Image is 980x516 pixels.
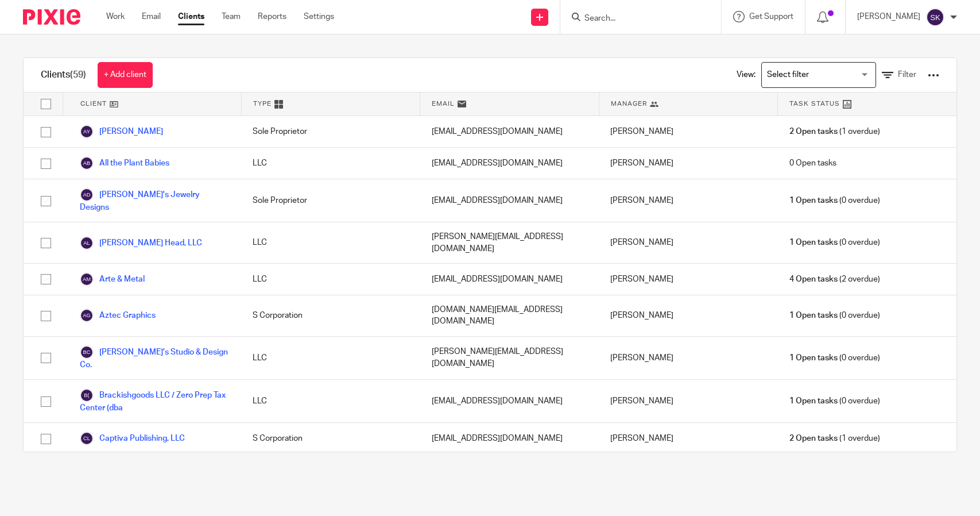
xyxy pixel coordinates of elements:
a: All the Plant Babies [80,156,169,170]
img: svg%3E [80,432,94,445]
input: Select all [35,93,57,115]
span: (0 overdue) [789,310,880,321]
img: svg%3E [80,156,94,170]
span: Task Status [789,99,840,109]
a: Work [106,11,125,22]
a: [PERSON_NAME] [80,125,163,138]
div: [DOMAIN_NAME][EMAIL_ADDRESS][DOMAIN_NAME] [420,295,599,336]
span: (1 overdue) [789,433,880,444]
img: svg%3E [80,388,94,402]
p: [PERSON_NAME] [857,11,920,22]
div: Sole Proprietor [241,116,420,147]
span: 1 Open tasks [789,395,838,407]
span: 1 Open tasks [789,195,838,206]
span: (0 overdue) [789,237,880,248]
a: Clients [178,11,204,22]
span: Email [432,99,455,109]
a: + Add client [98,62,153,88]
input: Search for option [763,65,869,85]
div: [EMAIL_ADDRESS][DOMAIN_NAME] [420,380,599,422]
span: 4 Open tasks [789,274,838,285]
span: 0 Open tasks [789,157,836,169]
div: Search for option [761,62,876,88]
span: (2 overdue) [789,274,880,285]
div: LLC [241,222,420,263]
div: [PERSON_NAME] [599,148,777,179]
div: [PERSON_NAME] [599,116,777,147]
span: (0 overdue) [789,195,880,206]
span: (59) [70,70,86,79]
span: Manager [611,99,647,109]
div: [EMAIL_ADDRESS][DOMAIN_NAME] [420,264,599,295]
a: [PERSON_NAME]'s Studio & Design Co. [80,345,230,371]
img: svg%3E [926,8,944,26]
a: Team [222,11,241,22]
img: svg%3E [80,188,94,202]
div: LLC [241,148,420,179]
h1: Clients [41,69,86,81]
span: 2 Open tasks [789,126,838,137]
div: [EMAIL_ADDRESS][DOMAIN_NAME] [420,148,599,179]
span: Client [80,99,107,109]
span: Get Support [749,13,793,21]
div: [PERSON_NAME] [599,337,777,379]
div: LLC [241,380,420,422]
a: Reports [258,11,286,22]
a: Arte & Metal [80,272,145,286]
span: (0 overdue) [789,352,880,364]
img: svg%3E [80,309,94,322]
div: [PERSON_NAME] [599,423,777,454]
img: svg%3E [80,272,94,286]
div: [EMAIL_ADDRESS][DOMAIN_NAME] [420,116,599,147]
a: Settings [304,11,334,22]
span: Filter [898,71,916,79]
div: View: [719,58,939,92]
div: Sole Proprietor [241,179,420,222]
img: svg%3E [80,345,94,359]
img: svg%3E [80,125,94,138]
img: svg%3E [80,236,94,250]
div: [PERSON_NAME] [599,179,777,222]
div: [PERSON_NAME][EMAIL_ADDRESS][DOMAIN_NAME] [420,222,599,263]
span: (1 overdue) [789,126,880,137]
div: [EMAIL_ADDRESS][DOMAIN_NAME] [420,179,599,222]
span: Type [253,99,272,109]
div: [PERSON_NAME] [599,380,777,422]
a: [PERSON_NAME]'s Jewelry Designs [80,188,230,213]
img: Pixie [23,9,80,25]
span: 2 Open tasks [789,433,838,444]
div: [PERSON_NAME] [599,295,777,336]
div: LLC [241,337,420,379]
div: LLC [241,264,420,295]
a: Aztec Graphics [80,309,156,322]
span: 1 Open tasks [789,352,838,364]
a: [PERSON_NAME] Head, LLC [80,236,202,250]
a: Captiva Publishing, LLC [80,432,185,445]
a: Brackishgoods LLC / Zero Prep Tax Center (dba [80,388,230,414]
span: 1 Open tasks [789,310,838,321]
div: [EMAIL_ADDRESS][DOMAIN_NAME] [420,423,599,454]
input: Search [583,14,687,24]
div: S Corporation [241,423,420,454]
span: (0 overdue) [789,395,880,407]
div: [PERSON_NAME] [599,264,777,295]
div: S Corporation [241,295,420,336]
div: [PERSON_NAME] [599,222,777,263]
a: Email [142,11,161,22]
div: [PERSON_NAME][EMAIL_ADDRESS][DOMAIN_NAME] [420,337,599,379]
span: 1 Open tasks [789,237,838,248]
